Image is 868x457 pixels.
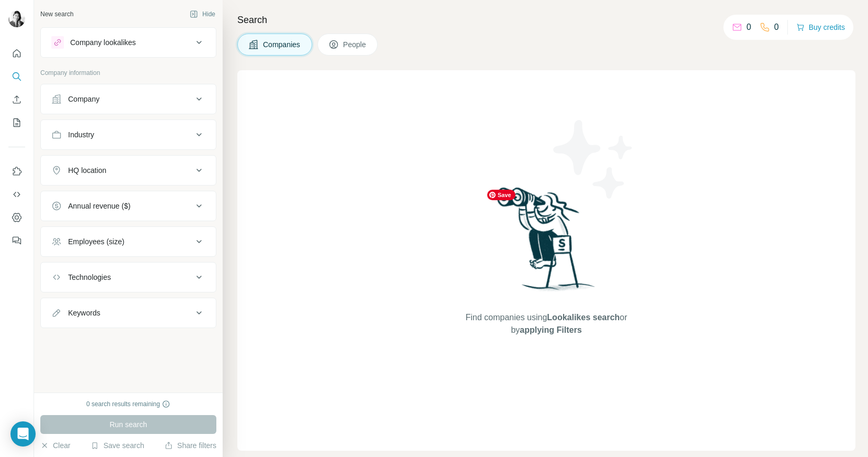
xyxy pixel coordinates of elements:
[86,399,171,409] div: 0 search results remaining
[546,112,641,206] img: Surfe Illustration - Stars
[68,129,94,140] div: Industry
[463,311,630,336] span: Find companies using or by
[8,44,25,63] button: Quick start
[41,193,216,219] button: Annual revenue ($)
[343,39,367,50] span: People
[8,231,25,250] button: Feedback
[547,313,620,322] span: Lookalikes search
[41,30,216,55] button: Company lookalikes
[8,162,25,181] button: Use Surfe on LinkedIn
[68,272,111,282] div: Technologies
[8,67,25,86] button: Search
[41,229,216,254] button: Employees (size)
[68,201,130,211] div: Annual revenue ($)
[520,325,581,334] span: applying Filters
[68,236,124,247] div: Employees (size)
[40,68,216,78] p: Company information
[8,185,25,204] button: Use Surfe API
[41,300,216,325] button: Keywords
[487,190,515,200] span: Save
[746,21,751,34] p: 0
[182,6,223,22] button: Hide
[263,39,301,50] span: Companies
[41,86,216,112] button: Company
[8,113,25,132] button: My lists
[8,10,25,27] img: Avatar
[41,122,216,147] button: Industry
[68,308,100,318] div: Keywords
[10,421,36,447] div: Open Intercom Messenger
[237,13,855,27] h4: Search
[40,440,70,451] button: Clear
[492,184,601,301] img: Surfe Illustration - Woman searching with binoculars
[68,165,106,176] div: HQ location
[41,265,216,290] button: Technologies
[41,158,216,183] button: HQ location
[774,21,779,34] p: 0
[796,20,845,35] button: Buy credits
[40,9,73,19] div: New search
[91,440,144,451] button: Save search
[70,37,136,48] div: Company lookalikes
[68,94,100,104] div: Company
[8,90,25,109] button: Enrich CSV
[164,440,216,451] button: Share filters
[8,208,25,227] button: Dashboard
